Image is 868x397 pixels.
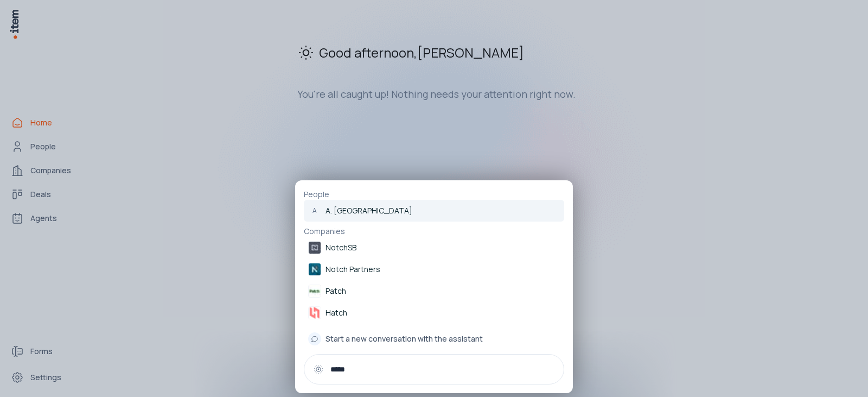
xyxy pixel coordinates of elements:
[304,280,564,302] a: Patch
[304,259,564,280] a: Notch Partners
[304,302,564,324] a: Hatch
[308,263,321,276] img: Notch Partners
[308,285,321,298] img: Patch
[325,264,380,275] p: Notch Partners
[304,226,564,237] p: Companies
[325,286,346,297] p: Patch
[325,205,412,216] p: A. [GEOGRAPHIC_DATA]
[295,180,573,393] div: PeopleAA. [GEOGRAPHIC_DATA]CompaniesNotchSBNotchSBNotch PartnersNotch PartnersPatchPatchHatchHatc...
[308,241,321,254] img: NotchSB
[308,306,321,319] img: Hatch
[304,189,564,200] p: People
[308,204,321,217] div: A
[325,307,347,318] p: Hatch
[325,333,483,344] span: Start a new conversation with the assistant
[325,242,356,253] p: NotchSB
[304,237,564,259] a: NotchSB
[304,200,564,222] a: AA. [GEOGRAPHIC_DATA]
[304,328,564,350] button: Start a new conversation with the assistant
